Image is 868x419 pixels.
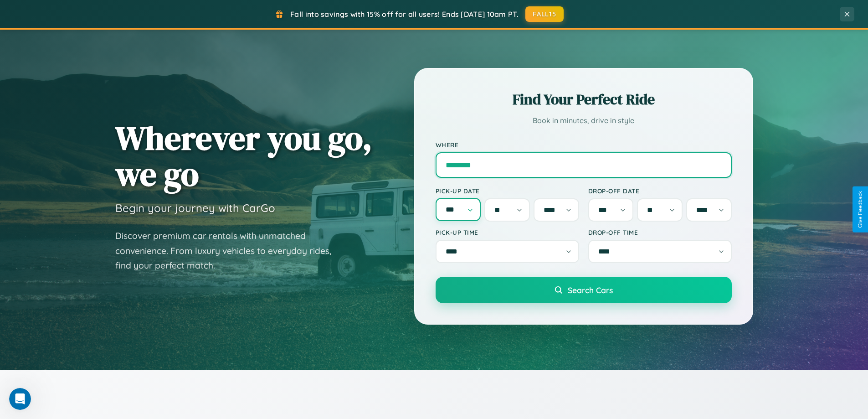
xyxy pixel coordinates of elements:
[436,187,579,195] label: Pick-up Date
[436,277,732,303] button: Search Cars
[436,141,732,149] label: Where
[588,187,732,195] label: Drop-off Date
[525,6,564,22] button: FALL15
[9,388,31,410] iframe: Intercom live chat
[290,10,519,19] span: Fall into savings with 15% off for all users! Ends [DATE] 10am PT.
[436,114,732,127] p: Book in minutes, drive in style
[857,191,863,228] div: Give Feedback
[436,228,579,236] label: Pick-up Time
[115,120,372,192] h1: Wherever you go, we go
[115,228,343,273] p: Discover premium car rentals with unmatched convenience. From luxury vehicles to everyday rides, ...
[115,201,275,215] h3: Begin your journey with CarGo
[568,285,613,295] span: Search Cars
[588,228,732,236] label: Drop-off Time
[436,89,732,109] h2: Find Your Perfect Ride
